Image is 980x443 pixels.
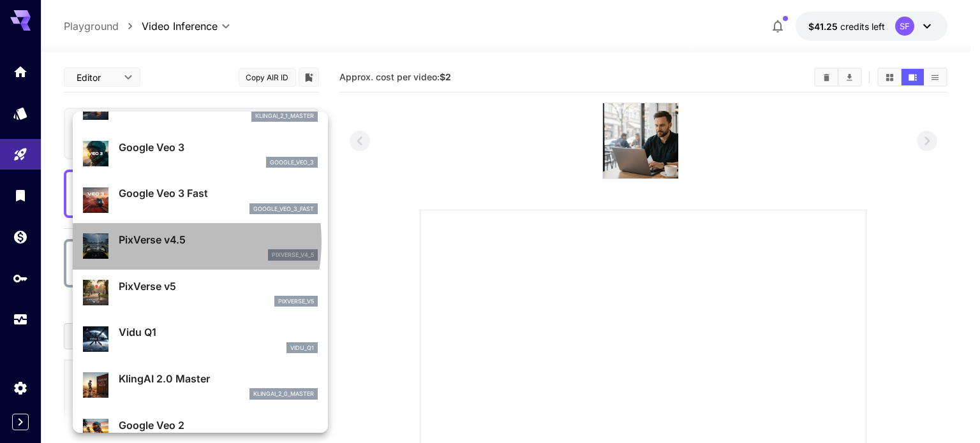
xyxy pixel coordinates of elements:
[272,251,314,259] p: pixverse_v4_5
[253,389,314,398] p: klingai_2_0_master
[83,134,318,173] div: Google Veo 3google_veo_3
[119,279,318,294] p: PixVerse v5
[83,366,318,405] div: KlingAI 2.0 Masterklingai_2_0_master
[119,324,318,340] p: Vidu Q1
[119,140,318,155] p: Google Veo 3
[119,418,318,433] p: Google Veo 2
[270,158,314,167] p: google_veo_3
[119,185,318,201] p: Google Veo 3 Fast
[83,227,318,266] div: PixVerse v4.5pixverse_v4_5
[119,232,318,247] p: PixVerse v4.5
[278,297,314,306] p: pixverse_v5
[119,371,318,386] p: KlingAI 2.0 Master
[83,319,318,358] div: Vidu Q1vidu_q1
[255,112,314,120] p: klingai_2_1_master
[83,180,318,219] div: Google Veo 3 Fastgoogle_veo_3_fast
[290,344,314,352] p: vidu_q1
[83,273,318,312] div: PixVerse v5pixverse_v5
[253,205,314,214] p: google_veo_3_fast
